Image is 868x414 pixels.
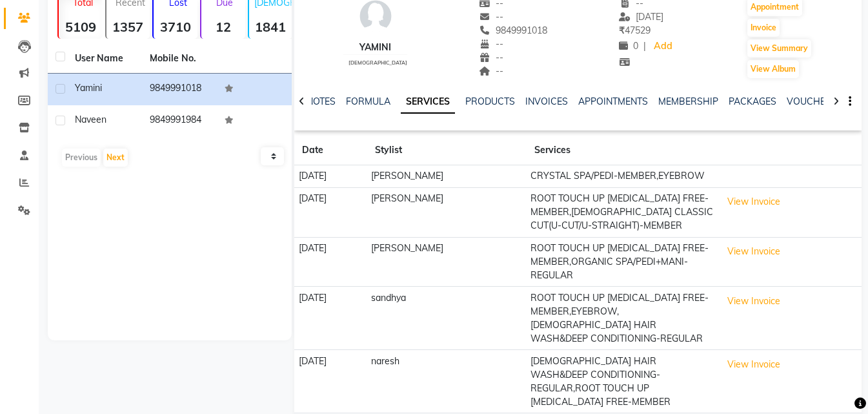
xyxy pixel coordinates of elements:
a: PRODUCTS [465,96,515,107]
td: [DATE] [294,237,367,287]
th: Stylist [367,136,527,165]
a: APPOINTMENTS [578,96,648,107]
a: SERVICES [401,90,455,114]
td: naresh [367,350,527,413]
button: Next [103,149,128,167]
td: [PERSON_NAME] [367,187,527,237]
button: Invoice [747,19,780,37]
td: 9849991018 [142,74,217,105]
span: yamini [75,82,102,94]
span: -- [479,11,503,23]
button: View Summary [747,39,811,57]
span: [DATE] [619,11,663,23]
td: 9849991984 [142,105,217,137]
span: 9849991018 [479,25,547,36]
strong: 3710 [154,19,197,35]
div: yamini [343,41,407,54]
td: [DATE] [294,287,367,350]
th: User Name [67,44,142,74]
th: Date [294,136,367,165]
button: View Invoice [722,355,786,375]
a: INVOICES [525,96,568,107]
a: Add [651,37,674,56]
a: NOTES [307,96,336,107]
span: -- [479,38,503,50]
span: 0 [619,40,638,52]
span: [DEMOGRAPHIC_DATA] [348,59,407,66]
td: [DATE] [294,350,367,413]
span: ₹ [619,25,625,36]
span: -- [479,52,503,63]
button: View Invoice [722,242,786,262]
strong: 5109 [59,19,103,35]
button: View Invoice [722,291,786,311]
span: 47529 [619,25,651,36]
td: [DATE] [294,187,367,237]
td: ROOT TOUCH UP [MEDICAL_DATA] FREE-MEMBER,EYEBROW,[DEMOGRAPHIC_DATA] HAIR WASH&DEEP CONDITIONING-R... [527,287,718,350]
a: PACKAGES [729,96,776,107]
td: [PERSON_NAME] [367,237,527,287]
th: Mobile No. [142,44,217,74]
span: -- [479,65,503,77]
td: [PERSON_NAME] [367,165,527,188]
td: ROOT TOUCH UP [MEDICAL_DATA] FREE-MEMBER,ORGANIC SPA/PEDI+MANI-REGULAR [527,237,718,287]
td: CRYSTAL SPA/PEDI-MEMBER,EYEBROW [527,165,718,188]
span: naveen [75,114,106,125]
td: [DATE] [294,165,367,188]
td: [DEMOGRAPHIC_DATA] HAIR WASH&DEEP CONDITIONING-REGULAR,ROOT TOUCH UP [MEDICAL_DATA] FREE-MEMBER [527,350,718,413]
th: Services [527,136,718,165]
strong: 1841 [249,19,293,35]
button: View Invoice [722,192,786,212]
strong: 1357 [106,19,150,35]
strong: 12 [201,19,245,35]
button: View Album [747,60,799,78]
td: ROOT TOUCH UP [MEDICAL_DATA] FREE-MEMBER,[DEMOGRAPHIC_DATA] CLASSIC CUT(U-CUT/U-STRAIGHT)-MEMBER [527,187,718,237]
span: | [643,39,646,53]
a: FORMULA [346,96,390,107]
a: MEMBERSHIP [658,96,718,107]
td: sandhya [367,287,527,350]
a: VOUCHERS [787,96,838,107]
